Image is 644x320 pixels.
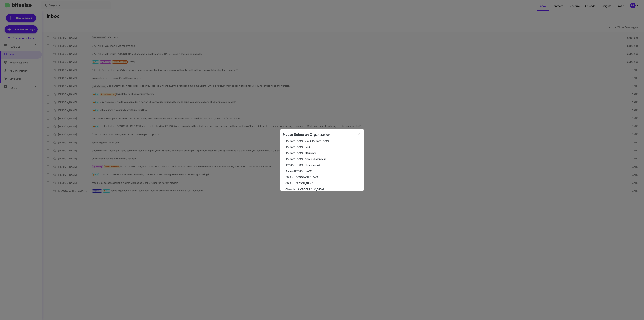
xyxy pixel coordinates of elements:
[285,145,361,149] span: [PERSON_NAME] Ford
[285,139,361,143] span: [PERSON_NAME] CDJR [PERSON_NAME]
[285,188,361,191] span: Chevrolet of [GEOGRAPHIC_DATA]
[283,132,330,138] h2: Please Select an Organization
[285,163,361,167] span: [PERSON_NAME] Nissan Norfolk
[285,157,361,161] span: [PERSON_NAME] Nissan Chesapeake
[285,151,361,155] span: [PERSON_NAME] Mitsubishi
[285,181,361,185] span: CDJR of [PERSON_NAME]
[285,169,361,173] span: Bitesize [PERSON_NAME]
[285,175,361,179] span: CDJR of [GEOGRAPHIC_DATA]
